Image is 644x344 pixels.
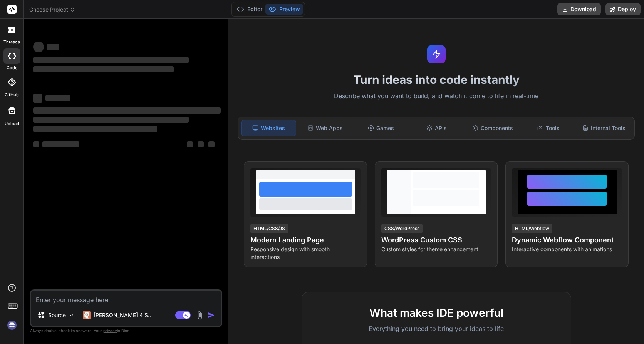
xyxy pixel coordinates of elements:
[250,224,288,233] div: HTML/CSS/JS
[33,126,157,132] span: ‌
[3,39,20,45] label: threads
[512,235,622,245] h4: Dynamic Webflow Component
[7,65,17,71] label: code
[381,224,423,233] div: CSS/WordPress
[233,73,639,87] h1: Turn ideas into code instantly
[5,92,19,98] label: GitHub
[241,120,296,136] div: Websites
[5,120,19,127] label: Upload
[33,66,174,72] span: ‌
[381,245,491,253] p: Custom styles for theme enhancement
[465,120,520,136] div: Components
[33,141,39,147] span: ‌
[354,120,408,136] div: Games
[198,141,204,147] span: ‌
[577,120,631,136] div: Internal Tools
[5,319,18,332] img: signin
[33,107,221,114] span: ‌
[47,44,59,50] span: ‌
[195,311,204,320] img: attachment
[48,311,66,319] p: Source
[250,235,361,245] h4: Modern Landing Page
[33,42,44,52] span: ‌
[298,120,352,136] div: Web Apps
[33,117,189,123] span: ‌
[208,141,215,147] span: ‌
[512,245,622,253] p: Interactive components with animations
[381,235,491,245] h4: WordPress Custom CSS
[33,57,189,63] span: ‌
[265,4,303,15] button: Preview
[207,311,215,319] img: icon
[233,91,639,101] p: Describe what you want to build, and watch it come to life in real-time
[187,141,193,147] span: ‌
[512,224,552,233] div: HTML/Webflow
[33,94,42,103] span: ‌
[557,3,601,15] button: Download
[521,120,575,136] div: Tools
[83,311,91,319] img: Claude 4 Sonnet
[314,324,558,333] p: Everything you need to bring your ideas to life
[45,95,70,101] span: ‌
[29,6,75,13] span: Choose Project
[233,4,265,15] button: Editor
[605,3,641,15] button: Deploy
[409,120,464,136] div: APIs
[103,328,117,333] span: privacy
[250,245,361,261] p: Responsive design with smooth interactions
[42,141,79,147] span: ‌
[30,327,222,334] p: Always double-check its answers. Your in Bind
[314,305,558,321] h2: What makes IDE powerful
[68,312,75,319] img: Pick Models
[94,311,151,319] p: [PERSON_NAME] 4 S..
